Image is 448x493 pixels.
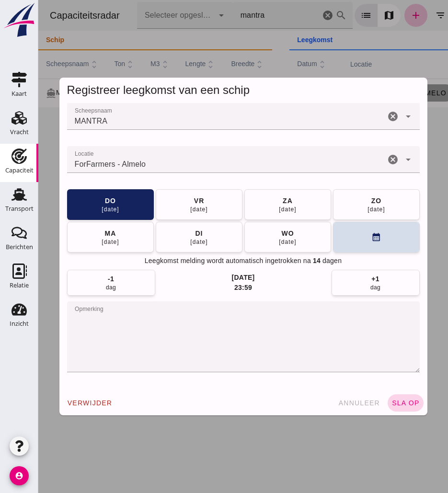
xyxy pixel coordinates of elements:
[29,399,74,407] span: verwijder
[5,206,34,212] div: Transport
[151,238,170,246] div: [DATE]
[299,399,342,407] span: annuleer
[29,83,212,96] span: Registreer leegkomst van een schip
[364,154,376,165] i: Open
[349,154,360,165] i: Wis Locatie
[106,256,273,266] span: Leegkomst melding wordt automatisch ingetrokken na
[29,189,115,220] button: do[DATE]
[295,189,381,220] button: zo[DATE]
[66,196,78,206] div: do
[68,284,78,291] div: dag
[117,189,204,220] button: vr[DATE]
[69,274,76,284] div: -1
[353,399,381,407] span: sla op
[244,196,254,206] div: za
[10,129,29,135] div: Vracht
[242,229,255,238] div: wo
[332,284,342,291] div: dag
[63,238,81,246] div: [DATE]
[10,466,29,485] i: account_circle
[66,229,78,238] div: ma
[156,229,164,238] div: di
[10,282,29,288] div: Relatie
[349,111,360,122] i: Wis Scheepsnaam
[333,274,341,284] div: +1
[5,167,34,173] div: Capaciteit
[240,238,258,246] div: [DATE]
[284,256,303,266] span: dagen
[63,206,81,213] div: [DATE]
[349,394,385,412] button: sla op
[25,394,78,412] button: verwijder
[11,91,27,97] div: Kaart
[333,232,343,242] i: calendar_month
[29,222,115,252] button: ma[DATE]
[155,196,166,206] div: vr
[364,111,376,122] i: Open
[10,321,29,327] div: Inzicht
[194,273,217,283] div: [DATE]
[206,222,293,252] button: wo[DATE]
[296,394,345,412] button: annuleer
[206,189,293,220] button: za[DATE]
[2,2,36,38] img: logo-small.a267ee39.svg
[329,206,347,213] div: [DATE]
[333,196,344,206] div: zo
[117,222,204,252] button: di[DATE]
[151,206,170,213] div: [DATE]
[196,283,214,292] div: 23:59
[240,206,258,213] div: [DATE]
[6,244,33,250] div: Berichten
[275,256,282,266] span: 14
